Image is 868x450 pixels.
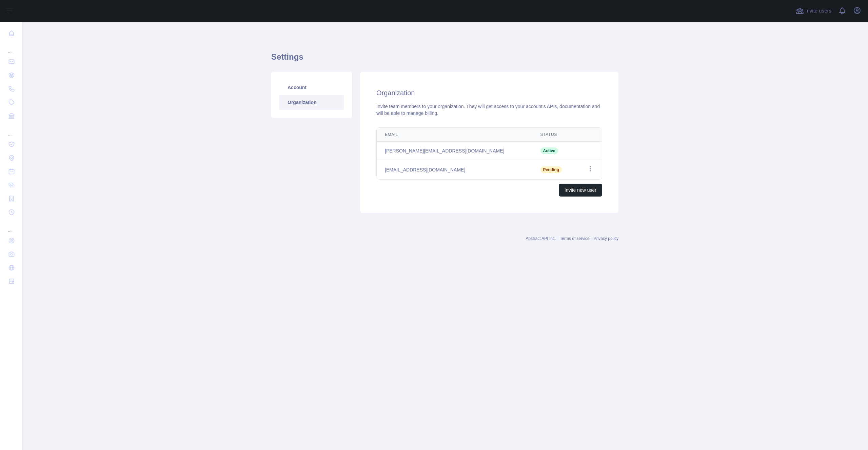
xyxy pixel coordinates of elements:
span: Pending [540,166,562,173]
a: Account [279,80,344,95]
a: Organization [279,95,344,110]
th: Email [377,128,532,142]
td: [PERSON_NAME][EMAIL_ADDRESS][DOMAIN_NAME] [377,142,532,160]
div: Invite team members to your organization. They will get access to your account's APIs, documentat... [376,103,602,117]
div: ... [5,123,16,137]
td: [EMAIL_ADDRESS][DOMAIN_NAME] [377,160,532,180]
div: ... [5,41,16,54]
button: Invite users [794,5,833,16]
th: Status [532,128,576,142]
span: Active [540,147,558,154]
a: Terms of service [560,236,589,241]
a: Abstract API Inc. [526,236,556,241]
span: Invite users [805,7,831,15]
h1: Settings [271,52,618,68]
h2: Organization [376,88,602,98]
button: Invite new user [559,184,602,197]
div: ... [5,220,16,233]
a: Privacy policy [594,236,618,241]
